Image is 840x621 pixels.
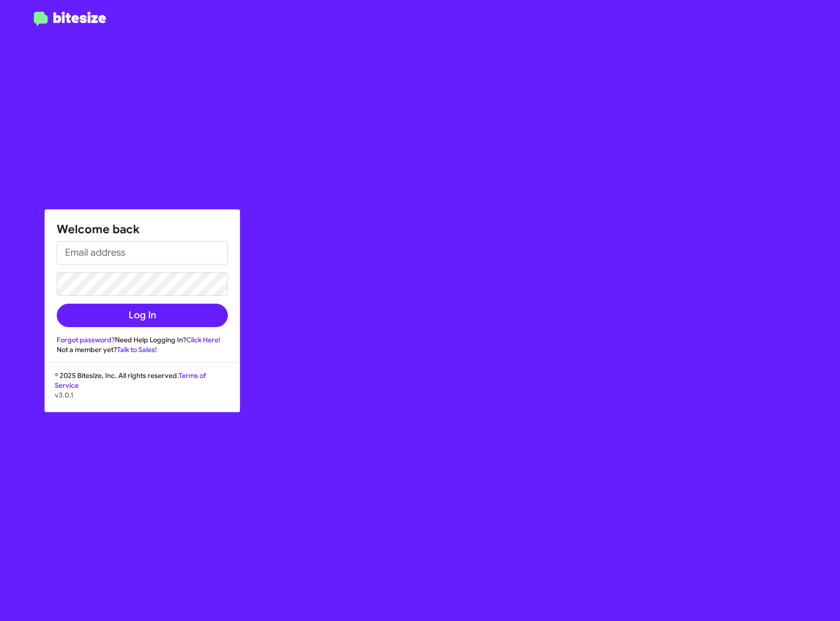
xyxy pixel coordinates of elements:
p: v3.0.1 [55,390,230,400]
h1: Welcome back [57,222,228,237]
input: Email address [57,241,228,265]
a: Forgot password? [57,335,115,344]
div: Need Help Logging In? [57,335,228,345]
button: Log In [57,304,228,327]
a: Talk to Sales! [117,345,157,354]
div: © 2025 Bitesize, Inc. All rights reserved. [45,371,240,412]
a: Terms of Service [55,371,206,390]
a: Click Here! [186,335,221,344]
div: Not a member yet? [57,345,228,355]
